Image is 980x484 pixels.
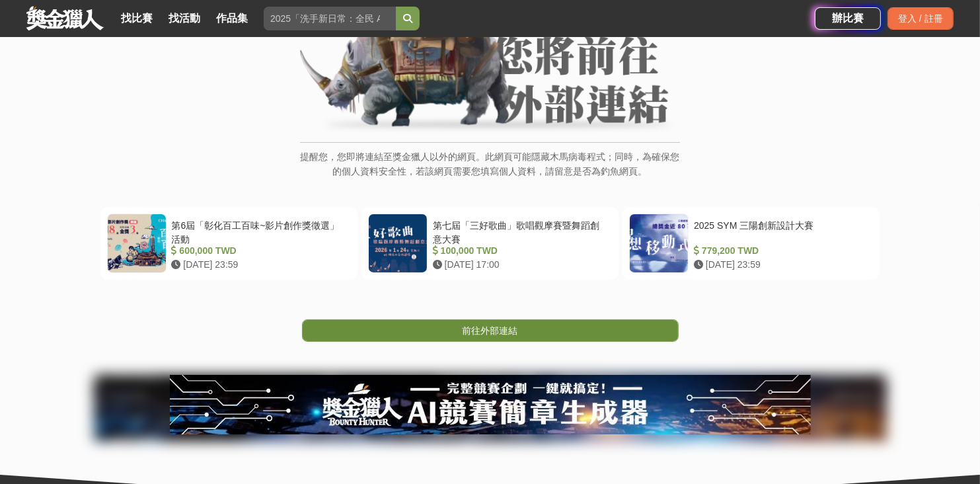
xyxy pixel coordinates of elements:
a: 前往外部連結 [302,319,679,342]
div: [DATE] 23:59 [172,258,346,272]
div: 100,000 TWD [433,244,607,258]
div: 600,000 TWD [172,244,346,258]
div: [DATE] 17:00 [433,258,607,272]
a: 找活動 [163,9,206,28]
span: 前往外部連結 [463,325,518,336]
div: [DATE] 23:59 [694,258,868,272]
a: 作品集 [211,9,253,28]
p: 提醒您，您即將連結至獎金獵人以外的網頁。此網頁可能隱藏木馬病毒程式；同時，為確保您的個人資料安全性，若該網頁需要您填寫個人資料，請留意是否為釣魚網頁。 [300,149,680,192]
div: 第七屆「三好歌曲」歌唱觀摩賽暨舞蹈創意大賽 [433,219,607,244]
a: 2025 SYM 三陽創新設計大賽 779,200 TWD [DATE] 23:59 [622,207,880,280]
div: 登入 / 註冊 [887,7,954,30]
input: 2025「洗手新日常：全民 ALL IN」洗手歌全台徵選 [264,7,396,30]
div: 2025 SYM 三陽創新設計大賽 [694,219,868,244]
a: 第6屆「彰化百工百味~影片創作獎徵選」活動 600,000 TWD [DATE] 23:59 [100,207,358,280]
div: 779,200 TWD [694,244,868,258]
img: e66c81bb-b616-479f-8cf1-2a61d99b1888.jpg [170,375,811,434]
a: 找比賽 [116,9,158,28]
a: 第七屆「三好歌曲」歌唱觀摩賽暨舞蹈創意大賽 100,000 TWD [DATE] 17:00 [361,207,619,280]
div: 第6屆「彰化百工百味~影片創作獎徵選」活動 [172,219,346,244]
a: 辦比賽 [815,7,881,30]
